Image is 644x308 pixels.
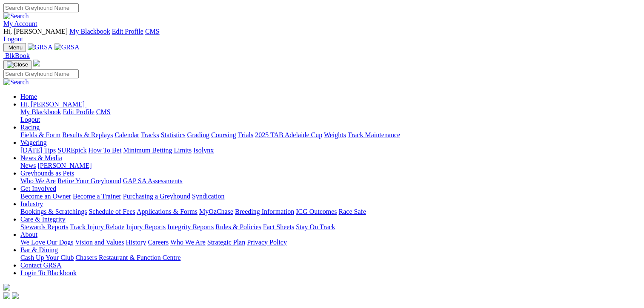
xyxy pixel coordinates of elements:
[20,216,66,223] a: Care & Integrity
[3,35,23,43] a: Logout
[123,193,190,200] a: Purchasing a Greyhound
[3,78,29,86] img: Search
[5,52,30,59] span: BlkBook
[20,162,36,169] a: News
[75,239,124,246] a: Vision and Values
[12,292,19,299] img: twitter.svg
[20,147,641,154] div: Wagering
[193,147,214,154] a: Isolynx
[3,3,79,12] input: Search
[3,292,10,299] img: facebook.svg
[20,131,60,138] a: Fields & Form
[263,223,294,230] a: Fact Sheets
[255,131,322,138] a: 2025 TAB Adelaide Cup
[338,208,366,215] a: Race Safe
[70,223,124,230] a: Track Injury Rebate
[20,93,37,100] a: Home
[167,223,214,230] a: Integrity Reports
[148,239,169,246] a: Careers
[170,239,206,246] a: Who We Are
[3,12,29,20] img: Search
[3,20,37,27] a: My Account
[89,208,135,215] a: Schedule of Fees
[3,52,30,59] a: BlkBook
[20,262,61,269] a: Contact GRSA
[3,69,79,78] input: Search
[20,185,56,192] a: Get Involved
[123,177,183,184] a: GAP SA Assessments
[20,147,56,154] a: [DATE] Tips
[20,254,641,262] div: Bar & Dining
[62,131,113,138] a: Results & Replays
[89,147,122,154] a: How To Bet
[54,43,80,51] img: GRSA
[20,101,85,108] span: Hi, [PERSON_NAME]
[3,284,10,291] img: logo-grsa-white.png
[20,177,56,184] a: Who We Are
[20,269,77,276] a: Login To Blackbook
[20,139,47,146] a: Wagering
[199,208,233,215] a: MyOzChase
[296,223,335,230] a: Stay On Track
[69,28,110,35] a: My Blackbook
[20,200,43,207] a: Industry
[20,162,641,170] div: News & Media
[235,208,294,215] a: Breeding Information
[37,162,92,169] a: [PERSON_NAME]
[20,177,641,185] div: Greyhounds as Pets
[20,131,641,139] div: Racing
[192,193,224,200] a: Syndication
[73,193,121,200] a: Become a Trainer
[112,28,143,35] a: Edit Profile
[161,131,186,138] a: Statistics
[57,177,121,184] a: Retire Your Greyhound
[20,254,74,261] a: Cash Up Your Club
[207,239,245,246] a: Strategic Plan
[187,131,209,138] a: Grading
[215,223,261,230] a: Rules & Policies
[3,28,68,35] span: Hi, [PERSON_NAME]
[211,131,236,138] a: Coursing
[3,28,641,43] div: My Account
[20,108,61,115] a: My Blackbook
[123,147,192,154] a: Minimum Betting Limits
[20,101,86,108] a: Hi, [PERSON_NAME]
[96,108,111,115] a: CMS
[7,61,28,68] img: Close
[126,223,166,230] a: Injury Reports
[20,108,641,124] div: Hi, [PERSON_NAME]
[20,193,71,200] a: Become an Owner
[57,147,86,154] a: SUREpick
[247,239,287,246] a: Privacy Policy
[20,116,40,123] a: Logout
[3,60,31,69] button: Toggle navigation
[20,223,641,231] div: Care & Integrity
[137,208,197,215] a: Applications & Forms
[20,170,74,177] a: Greyhounds as Pets
[20,208,87,215] a: Bookings & Scratchings
[348,131,400,138] a: Track Maintenance
[20,208,641,216] div: Industry
[20,154,62,161] a: News & Media
[126,239,146,246] a: History
[28,43,53,51] img: GRSA
[20,239,641,246] div: About
[33,60,40,66] img: logo-grsa-white.png
[63,108,94,115] a: Edit Profile
[238,131,253,138] a: Trials
[20,231,37,238] a: About
[75,254,180,261] a: Chasers Restaurant & Function Centre
[20,193,641,200] div: Get Involved
[20,246,58,253] a: Bar & Dining
[20,223,68,230] a: Stewards Reports
[324,131,346,138] a: Weights
[141,131,159,138] a: Tracks
[20,239,73,246] a: We Love Our Dogs
[3,43,26,52] button: Toggle navigation
[114,131,139,138] a: Calendar
[145,28,160,35] a: CMS
[296,208,337,215] a: ICG Outcomes
[20,124,40,131] a: Racing
[9,44,23,51] span: Menu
